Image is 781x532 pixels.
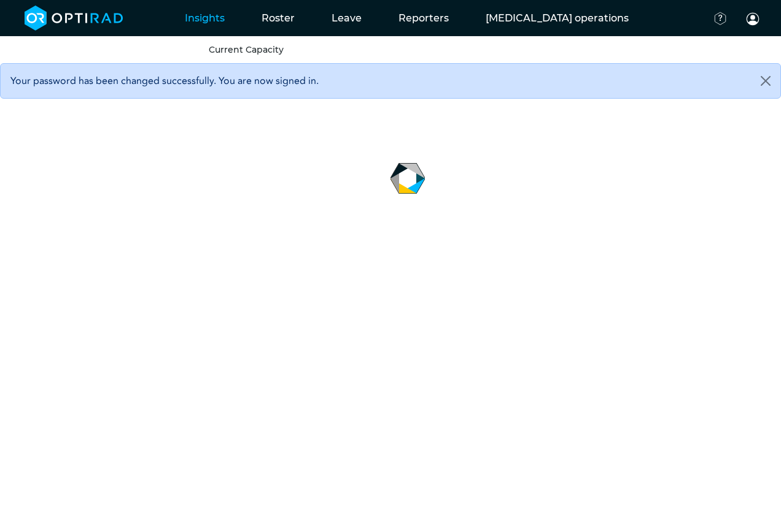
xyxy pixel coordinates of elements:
img: brand-opti-rad-logos-blue-and-white-d2f68631ba2948856bd03f2d395fb146ddc8fb01b4b6e9315ea85fa773367... [25,6,123,31]
a: Current Capacity [209,44,284,55]
button: Close [751,64,780,98]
